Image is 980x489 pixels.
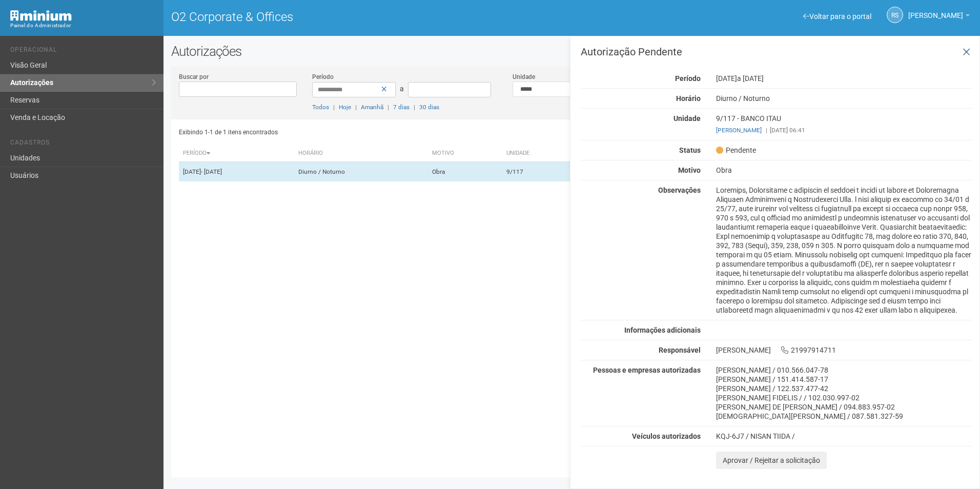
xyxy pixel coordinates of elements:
[716,126,972,135] div: [DATE] 06:41
[679,146,701,154] strong: Status
[414,104,415,111] span: |
[716,365,972,375] div: [PERSON_NAME] / 010.566.047-78
[716,393,972,402] div: [PERSON_NAME] FIDELIS / / 102.030.997-02
[803,12,871,21] a: Voltar para o portal
[708,166,979,175] div: Obra
[179,145,294,162] th: Período
[502,162,579,182] td: 9/117
[294,145,428,162] th: Horário
[179,162,294,182] td: [DATE]
[179,125,568,140] div: Exibindo 1-1 de 1 itens encontrados
[10,139,156,150] li: Cadastros
[908,2,963,19] span: Rayssa Soares Ribeiro
[708,94,979,103] div: Diurno / Noturno
[593,366,701,374] strong: Pessoas e empresas autorizadas
[581,47,972,57] h3: Autorização Pendente
[428,162,502,182] td: Obra
[708,114,979,135] div: 9/117 - BANCO ITAU
[10,46,156,57] li: Operacional
[513,72,535,81] label: Unidade
[333,104,335,111] span: |
[708,345,979,355] div: [PERSON_NAME] 21997914711
[339,104,351,111] a: Hoje
[428,145,502,162] th: Motivo
[716,127,762,134] a: [PERSON_NAME]
[419,104,439,111] a: 30 dias
[675,74,701,83] strong: Período
[716,412,972,421] div: [DEMOGRAPHIC_DATA][PERSON_NAME] / 087.581.327-59
[676,94,701,103] strong: Horário
[171,10,564,24] h1: O2 Corporate & Offices
[355,104,357,111] span: |
[716,384,972,393] div: [PERSON_NAME] / 122.537.477-42
[678,166,701,174] strong: Motivo
[312,72,334,81] label: Período
[716,432,972,441] div: KQJ-6J7 / NISAN TIIDA /
[659,346,701,354] strong: Responsável
[716,452,827,469] button: Aprovar / Rejeitar a solicitação
[673,114,701,123] strong: Unidade
[201,168,222,175] span: - [DATE]
[10,10,72,21] img: Minium
[361,104,383,111] a: Amanhã
[294,162,428,182] td: Diurno / Noturno
[887,7,903,23] a: RS
[708,186,979,315] div: Loremips, Dolorsitame c adipiscin el seddoei t incidi ut labore et Doloremagna Aliquaen Adminimve...
[624,326,701,334] strong: Informações adicionais
[737,74,764,83] span: a [DATE]
[716,146,756,155] span: Pendente
[502,145,579,162] th: Unidade
[312,104,329,111] a: Todos
[766,127,767,134] span: |
[658,186,701,194] strong: Observações
[387,104,389,111] span: |
[716,375,972,384] div: [PERSON_NAME] / 151.414.587-17
[716,402,972,412] div: [PERSON_NAME] DE [PERSON_NAME] / 094.883.957-02
[400,85,404,93] span: a
[179,72,209,81] label: Buscar por
[632,432,701,440] strong: Veículos autorizados
[171,44,972,59] h2: Autorizações
[708,74,979,83] div: [DATE]
[908,13,970,21] a: [PERSON_NAME]
[10,21,156,30] div: Painel do Administrador
[393,104,410,111] a: 7 dias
